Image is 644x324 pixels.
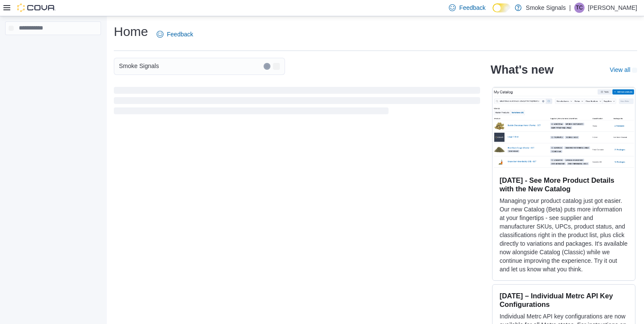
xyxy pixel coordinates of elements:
p: Managing your product catalog just got easier. Our new Catalog (Beta) puts more information at yo... [499,196,628,273]
h3: [DATE] – Individual Metrc API Key Configurations [499,291,628,309]
h2: What's new [490,63,553,77]
span: Feedback [167,30,193,39]
button: Clear input [264,63,270,70]
span: Feedback [459,3,485,12]
button: Open list of options [273,63,280,70]
p: [PERSON_NAME] [588,3,637,13]
span: TC [576,3,583,13]
h1: Home [114,23,148,40]
svg: External link [632,68,637,73]
h3: [DATE] - See More Product Details with the New Catalog [499,176,628,193]
a: View allExternal link [610,66,637,73]
span: Loading [114,89,480,116]
p: Smoke Signals [526,3,566,13]
span: Smoke Signals [119,61,159,71]
nav: Complex example [5,37,101,57]
p: | [569,3,571,13]
img: Cova [17,3,56,12]
input: Dark Mode [493,3,510,12]
a: Feedback [153,26,196,43]
div: Tory Chickite [574,3,585,13]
